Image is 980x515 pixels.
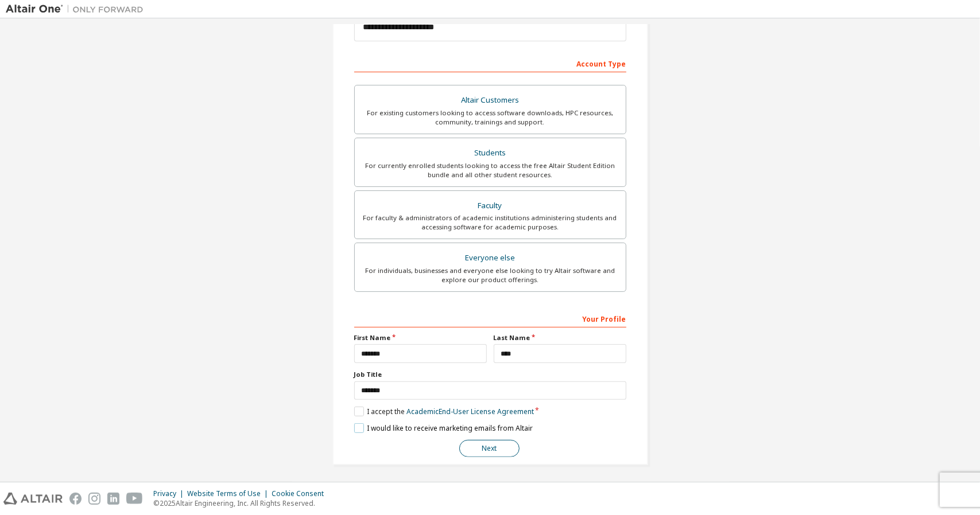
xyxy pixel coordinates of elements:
[88,493,100,505] img: instagram.svg
[362,198,619,214] div: Faculty
[362,161,619,180] div: For currently enrolled students looking to access the free Altair Student Edition bundle and all ...
[107,493,119,505] img: linkedin.svg
[354,54,626,72] div: Account Type
[406,407,534,416] a: Academic End-User License Agreement
[153,489,187,498] div: Privacy
[6,3,149,15] img: Altair One
[354,407,534,416] label: I accept the
[362,108,619,127] div: For existing customers looking to access software downloads, HPC resources, community, trainings ...
[126,493,143,505] img: youtube.svg
[354,333,487,342] label: First Name
[69,493,82,505] img: facebook.svg
[3,493,63,505] img: altair_logo.svg
[362,250,619,266] div: Everyone else
[362,266,619,284] div: For individuals, businesses and everyone else looking to try Altair software and explore our prod...
[354,423,533,433] label: I would like to receive marketing emails from Altair
[354,309,626,327] div: Your Profile
[153,498,331,508] p: © 2025 Altair Engineering, Inc. All Rights Reserved.
[362,213,619,232] div: For faculty & administrators of academic institutions administering students and accessing softwa...
[362,145,619,161] div: Students
[459,440,520,457] button: Next
[494,333,626,342] label: Last Name
[187,489,272,498] div: Website Terms of Use
[354,370,626,379] label: Job Title
[272,489,331,498] div: Cookie Consent
[362,92,619,108] div: Altair Customers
